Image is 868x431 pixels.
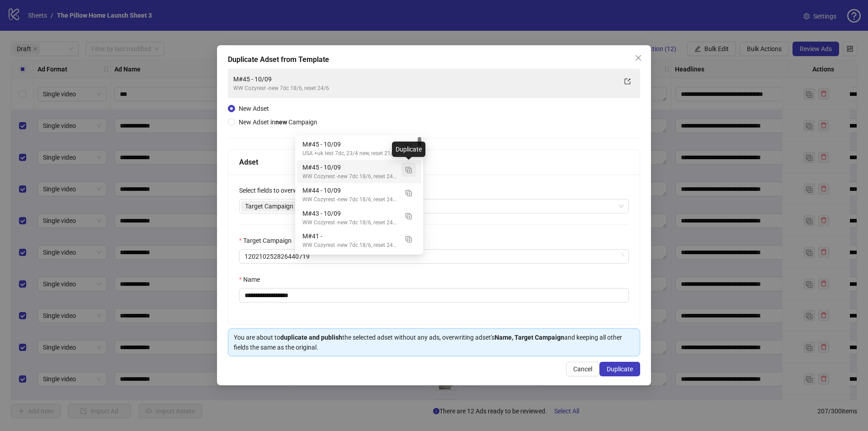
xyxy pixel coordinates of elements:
button: Cancel [566,362,599,376]
span: Target Campaign [241,201,302,212]
span: Duplicate [607,365,633,373]
div: USA +uk test 7dc, 23/4 new, reset 21/5, on trfs, 2/7 [302,149,398,158]
div: M#40 - 10/09 [297,252,421,275]
div: M#45 - 10/09 [297,137,421,160]
img: Duplicate [406,167,412,173]
div: WW Cozyrest -new 7dc 18/6, reset 24/6 [302,218,398,227]
div: M#45 - 10/09 [302,139,398,149]
div: M#45 - 10/09 [297,160,421,183]
div: Duplicate [392,142,425,157]
button: Duplicate [401,139,416,154]
div: Adset [239,156,629,168]
div: WW Cozyrest -new 7dc 18/6, reset 24/6 [233,84,617,93]
img: Duplicate [406,213,412,219]
div: Duplicate Adset from Template [228,54,640,65]
span: Target Campaign [245,201,293,211]
div: M#44 - 10/09 [297,183,421,206]
button: Duplicate [401,162,416,177]
strong: new [275,118,287,126]
button: Duplicate [401,185,416,200]
span: 120210252826440719 [245,250,623,263]
div: M#43 - 10/09 [302,208,398,218]
div: WW Cozyrest -new 7dc 18/6, reset 24/6 [302,172,398,181]
input: Name [239,288,629,303]
div: M#44 - 10/09 [302,185,398,195]
button: Duplicate [599,362,640,376]
strong: Name, Target Campaign [495,334,564,341]
div: M#43 - 10/09 [297,206,421,229]
button: Close [631,51,646,65]
span: Cancel [573,365,592,373]
label: Name [239,275,266,284]
button: Duplicate [401,208,416,223]
span: export [624,78,631,85]
span: New Adset in Campaign [239,118,317,126]
span: close [635,54,642,62]
div: M#41 - [302,231,398,241]
div: M#41 - [297,229,421,252]
label: Target Campaign [239,236,297,246]
img: Duplicate [406,236,412,242]
strong: duplicate and publish [280,334,342,341]
div: WW Cozyrest -new 7dc 18/6, reset 24/6 [302,241,398,250]
button: Duplicate [401,231,416,246]
div: You are about to the selected adset without any ads, overwriting adset's and keeping all other fi... [234,332,634,352]
span: New Adset [239,105,269,112]
img: Duplicate [406,190,412,196]
label: Select fields to overwrite [239,185,313,195]
div: WW Cozyrest -new 7dc 18/6, reset 24/6 [302,195,398,204]
div: M#45 - 10/09 [233,74,617,84]
div: M#45 - 10/09 [302,162,398,172]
